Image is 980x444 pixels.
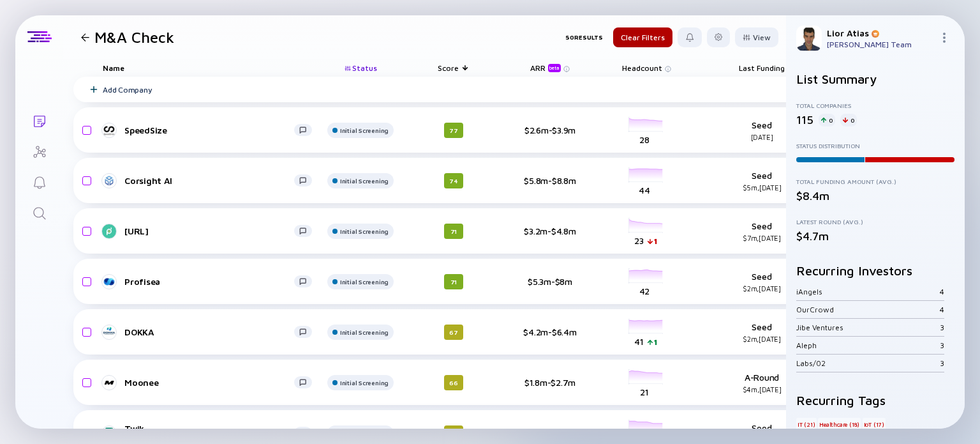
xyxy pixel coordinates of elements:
[15,135,63,166] a: Investor Map
[720,271,803,293] div: Seed
[720,385,803,394] div: $4m, [DATE]
[796,305,940,314] div: OurCrowd
[796,218,954,226] div: Latest Round (Avg.)
[93,59,322,77] div: Name
[124,125,294,135] div: SpeedSize
[103,375,322,390] a: Moonee
[819,114,835,126] div: 0
[720,284,803,293] div: $2m, [DATE]
[796,341,940,350] div: Aleph
[735,27,778,47] button: View
[103,274,322,289] a: Profisea
[340,227,389,235] div: Initial Screening
[622,63,662,73] span: Headcount
[940,287,944,296] div: 4
[796,102,954,109] div: Total Companies
[124,377,294,388] div: Moonee
[15,105,63,135] a: Lists
[940,305,944,314] div: 4
[509,276,591,287] div: $5.3m-$8m
[796,142,954,149] div: Status Distribution
[103,123,322,138] a: SpeedSize
[827,27,934,38] div: Lior Atias
[818,418,861,431] div: Healthcare (18)
[796,263,954,278] h2: Recurring Investors
[548,64,561,72] div: beta
[720,133,803,141] div: [DATE]
[796,26,822,51] img: Lior Profile Picture
[720,321,803,343] div: Seed
[796,178,954,185] div: Total Funding Amount (Avg.)
[720,183,803,192] div: $5m, [DATE]
[418,59,489,77] div: Score
[444,375,463,390] div: 66
[340,379,389,387] div: Initial Screening
[124,276,294,287] div: Profisea
[444,173,463,188] div: 74
[720,422,803,444] div: Seed
[565,27,603,47] div: 50 Results
[444,325,463,340] div: 67
[509,125,591,135] div: $2.6m-$3.9m
[103,85,152,95] div: Add Company
[613,27,672,47] button: Clear Filters
[796,418,817,431] div: IT (21)
[509,428,591,438] div: N/A
[124,423,294,443] div: Twik
[720,335,803,343] div: $2m, [DATE]
[720,220,803,242] div: Seed
[940,323,944,332] div: 3
[796,393,954,408] h2: Recurring Tags
[352,63,377,73] span: Status
[796,358,940,368] div: Labs/02
[720,119,803,141] div: Seed
[939,33,949,43] img: Menu
[103,173,322,188] a: Corsight AI
[796,229,954,243] div: $4.7m
[103,224,322,239] a: [URL]
[796,323,940,332] div: Jibe Ventures
[340,126,389,134] div: Initial Screening
[509,377,591,388] div: $1.8m-$2.7m
[720,170,803,192] div: Seed
[340,328,389,336] div: Initial Screening
[720,372,803,394] div: A-Round
[103,423,322,443] a: TwikRepeat Founders
[720,234,803,242] div: $7m, [DATE]
[940,341,944,350] div: 3
[509,226,591,236] div: $3.2m-$4.8m
[827,40,934,49] div: [PERSON_NAME] Team
[124,175,294,186] div: Corsight AI
[796,72,954,86] h2: List Summary
[15,166,63,197] a: Reminders
[124,226,294,236] div: [URL]
[340,177,389,185] div: Initial Screening
[94,28,174,46] h1: M&A Check
[796,189,954,203] div: $8.4m
[340,278,389,286] div: Initial Screening
[15,197,63,227] a: Search
[103,325,322,340] a: DOKKA
[124,326,294,337] div: DOKKA
[444,224,463,239] div: 71
[530,63,563,72] div: ARR
[940,358,944,368] div: 3
[444,274,463,289] div: 71
[444,123,463,138] div: 77
[509,175,591,186] div: $5.8m-$8.8m
[739,63,785,73] span: Last Funding
[509,326,591,337] div: $4.2m-$6.4m
[444,425,463,441] div: 63
[796,287,940,296] div: iAngels
[840,114,857,126] div: 0
[863,418,886,431] div: IoT (17)
[796,113,813,126] div: 115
